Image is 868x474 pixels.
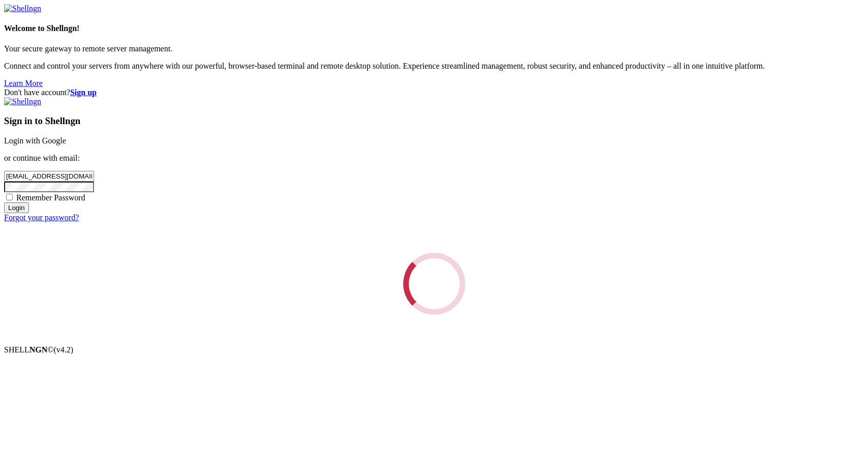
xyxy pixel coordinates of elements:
[403,253,465,315] div: Loading...
[4,202,29,213] input: Login
[54,345,74,354] span: 4.2.0
[4,213,79,222] a: Forgot your password?
[4,97,41,106] img: Shellngn
[4,79,43,87] a: Learn More
[4,4,41,13] img: Shellngn
[4,88,864,97] div: Don't have account?
[29,345,48,354] b: NGN
[4,171,94,182] input: Email address
[70,88,97,97] a: Sign up
[4,62,864,71] p: Connect and control your servers from anywhere with our powerful, browser-based terminal and remo...
[4,44,864,53] p: Your secure gateway to remote server management.
[4,345,73,354] span: SHELL ©
[4,154,864,163] p: or continue with email:
[16,193,85,202] span: Remember Password
[6,194,13,200] input: Remember Password
[4,24,864,33] h4: Welcome to Shellngn!
[4,115,864,127] h3: Sign in to Shellngn
[4,136,66,145] a: Login with Google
